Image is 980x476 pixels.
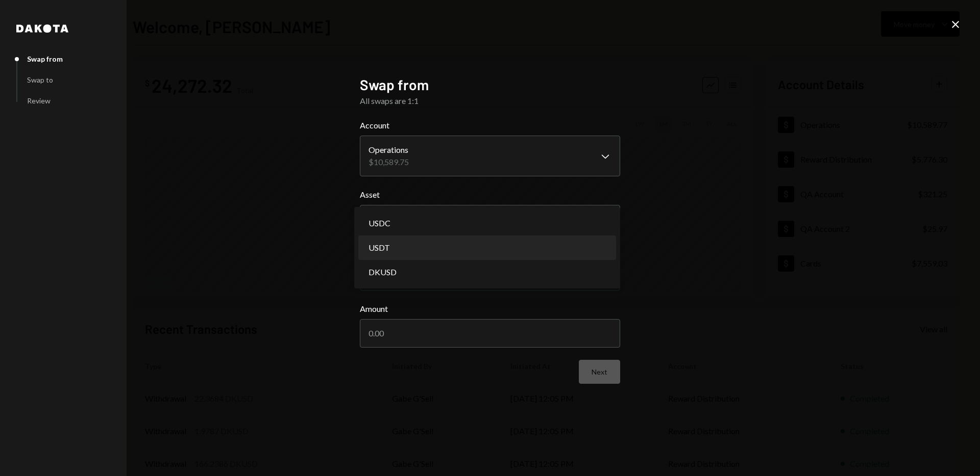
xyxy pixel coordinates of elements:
label: Account [360,119,620,131]
div: Swap from [27,55,63,63]
div: Review [27,96,51,105]
input: 0.00 [360,319,620,348]
label: Amount [360,303,620,315]
div: Swap to [27,75,53,84]
button: Account [360,136,620,176]
span: USDT [369,242,390,254]
label: Asset [360,189,620,201]
span: USDC [369,217,390,229]
span: DKUSD [369,266,397,278]
div: All swaps are 1:1 [360,95,620,107]
h2: Swap from [360,75,620,95]
button: Asset [360,205,620,233]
